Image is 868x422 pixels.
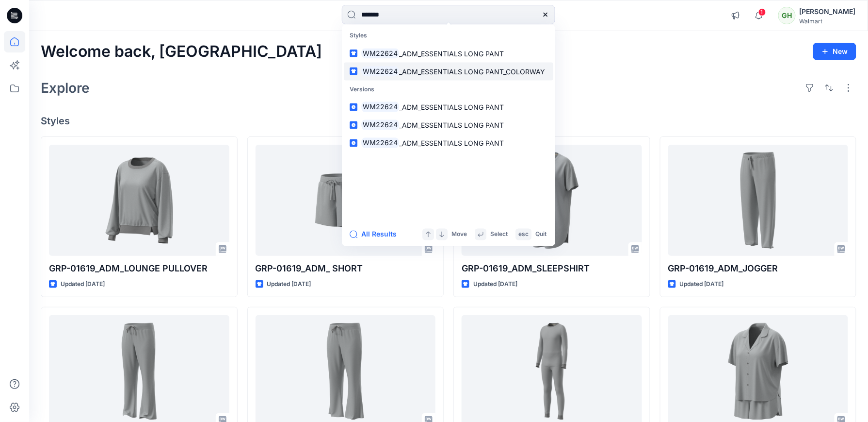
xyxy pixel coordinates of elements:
a: WM22624_ADM_ESSENTIALS LONG PANT [344,116,553,134]
p: Quit [535,229,547,239]
span: _ADM_ESSENTIALS LONG PANT [399,139,504,147]
p: GRP-01619_ADM_LOUNGE PULLOVER [49,262,229,275]
mark: WM22624 [361,137,399,149]
a: WM22624_ADM_ESSENTIALS LONG PANT_COLORWAY [344,62,553,80]
h4: Styles [41,115,856,127]
a: WM22624_ADM_ESSENTIALS LONG PANT [344,44,553,62]
div: GH [778,7,796,24]
p: Updated [DATE] [473,279,517,289]
h2: Explore [41,80,90,96]
a: WM22624_ADM_ESSENTIALS LONG PANT [344,134,553,152]
div: Walmart [800,17,856,25]
p: Updated [DATE] [267,279,311,289]
span: _ADM_ESSENTIALS LONG PANT_COLORWAY [399,67,545,75]
p: Select [490,229,508,239]
p: Styles [344,27,553,45]
a: GRP-01619_ADM_ SHORT [256,145,436,256]
div: [PERSON_NAME] [800,6,856,17]
p: GRP-01619_ADM_SLEEPSHIRT [462,262,642,275]
p: Versions [344,80,553,98]
a: GRP-01619_ADM_LOUNGE PULLOVER [49,145,229,256]
button: New [813,43,856,60]
button: All Results [350,229,403,240]
span: _ADM_ESSENTIALS LONG PANT [399,103,504,111]
p: Move [451,229,467,239]
mark: WM22624 [361,66,399,77]
p: GRP-01619_ADM_JOGGER [668,262,849,275]
p: GRP-01619_ADM_ SHORT [256,262,436,275]
span: _ADM_ESSENTIALS LONG PANT [399,121,504,129]
mark: WM22624 [361,48,399,59]
h2: Welcome back, [GEOGRAPHIC_DATA] [41,43,322,61]
span: 1 [758,8,766,16]
span: _ADM_ESSENTIALS LONG PANT [399,49,504,57]
p: esc [518,229,529,239]
p: Updated [DATE] [680,279,724,289]
mark: WM22624 [361,101,399,113]
p: Updated [DATE] [61,279,105,289]
a: WM22624_ADM_ESSENTIALS LONG PANT [344,98,553,116]
a: GRP-01619_ADM_JOGGER [668,145,849,256]
mark: WM22624 [361,119,399,131]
